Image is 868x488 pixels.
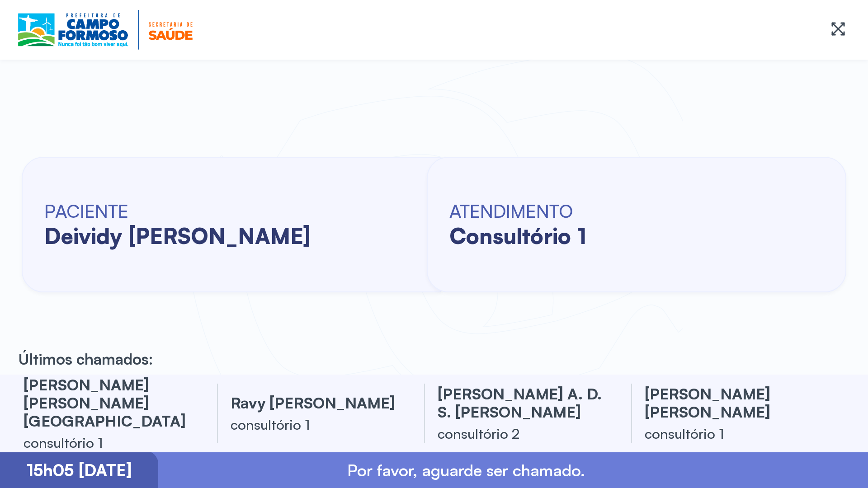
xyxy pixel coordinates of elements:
[18,10,193,50] img: Logotipo do estabelecimento
[449,222,586,249] h2: consultório 1
[449,200,586,222] h6: ATENDIMENTO
[438,424,609,442] div: consultório 2
[44,222,311,249] h2: deividy [PERSON_NAME]
[24,375,195,430] h3: [PERSON_NAME] [PERSON_NAME][GEOGRAPHIC_DATA]
[18,349,153,368] p: Últimos chamados:
[645,385,816,421] h3: [PERSON_NAME] [PERSON_NAME]
[645,424,816,442] div: consultório 1
[24,433,195,451] div: consultório 1
[438,385,609,421] h3: [PERSON_NAME] a. d. s. [PERSON_NAME]
[231,394,402,412] h3: ravy [PERSON_NAME]
[44,200,311,222] h6: PACIENTE
[231,415,402,433] div: consultório 1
